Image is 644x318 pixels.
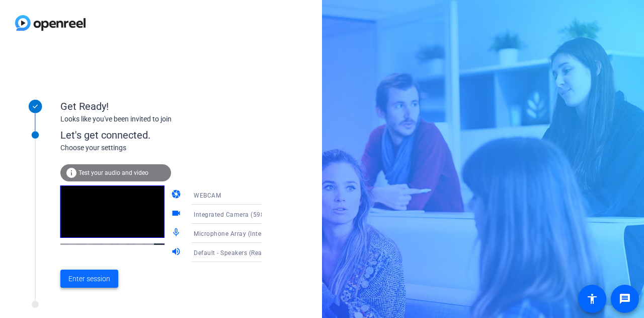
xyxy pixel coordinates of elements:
[60,114,262,124] div: Looks like you've been invited to join
[68,274,110,284] span: Enter session
[78,169,148,176] span: Test your audio and video
[194,210,287,218] span: Integrated Camera (5986:2145)
[586,293,598,305] mat-icon: accessibility
[194,248,302,257] span: Default - Speakers (Realtek(R) Audio)
[65,167,77,179] mat-icon: info
[171,246,183,259] mat-icon: volume_up
[60,270,118,288] button: Enter session
[60,99,262,114] div: Get Ready!
[194,229,417,237] span: Microphone Array (Intel® Smart Sound Technology for Digital Microphones)
[619,293,631,305] mat-icon: message
[60,128,282,143] div: Let's get connected.
[171,189,183,201] mat-icon: camera
[60,143,282,153] div: Choose your settings
[171,227,183,239] mat-icon: mic_none
[194,192,221,199] span: WEBCAM
[171,208,183,220] mat-icon: videocam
